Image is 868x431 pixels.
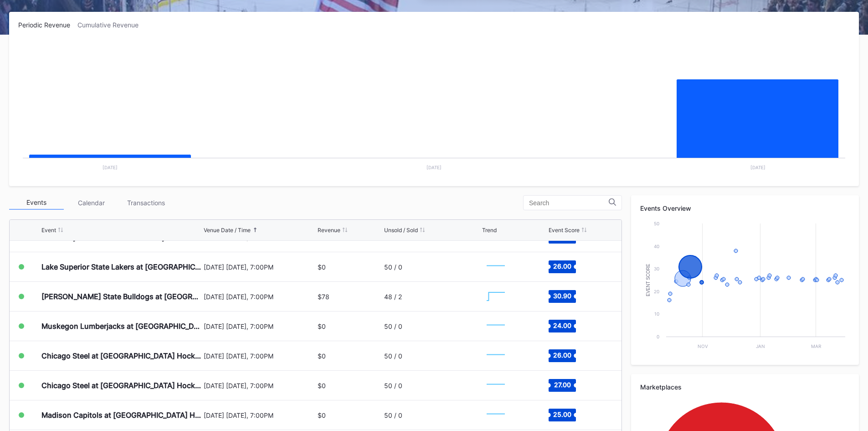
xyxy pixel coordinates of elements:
div: 50 / 0 [384,263,402,271]
div: [DATE] [DATE], 7:00PM [204,293,316,301]
text: Event Score [646,264,651,296]
text: [DATE] [426,165,442,170]
div: 50 / 0 [384,322,402,330]
div: [PERSON_NAME] State Bulldogs at [GEOGRAPHIC_DATA] Hockey NTDP U-18 [41,292,201,301]
div: Venue Date / Time [204,227,251,234]
div: $0 [318,322,326,330]
svg: Chart title [18,40,850,177]
div: 50 / 0 [384,352,402,360]
div: Madison Capitols at [GEOGRAPHIC_DATA] Hockey Team U-17 [41,410,201,420]
text: 24.00 [553,322,571,329]
text: 30 [654,266,659,271]
text: 10 [654,311,659,317]
div: Calendar [64,196,118,210]
div: [DATE] [DATE], 7:00PM [204,322,316,330]
div: 50 / 0 [384,382,402,389]
div: [DATE] [DATE], 7:00PM [204,263,316,271]
div: Event Score [549,227,580,234]
div: $0 [318,263,326,271]
div: [DATE] [DATE], 7:00PM [204,411,316,419]
text: [DATE] [750,165,765,170]
text: [DATE] [103,165,118,170]
div: Revenue [318,227,340,234]
div: Marketplaces [640,383,850,391]
div: Unsold / Sold [384,227,418,234]
div: $0 [318,411,326,419]
svg: Chart title [482,344,509,367]
input: Search [529,199,609,207]
svg: Chart title [482,404,509,426]
div: Transactions [118,196,173,210]
div: Periodic Revenue [18,21,77,29]
text: 26.00 [553,262,571,270]
div: Cumulative Revenue [77,21,146,29]
svg: Chart title [482,374,509,397]
div: Event [41,227,56,234]
svg: Chart title [640,219,850,356]
div: Trend [482,227,497,234]
text: 50 [654,221,659,226]
div: [DATE] [DATE], 7:00PM [204,352,316,360]
svg: Chart title [482,285,509,308]
div: Chicago Steel at [GEOGRAPHIC_DATA] Hockey NTDP U-18 [41,351,201,360]
div: 48 / 2 [384,293,402,301]
text: 30.90 [553,292,571,300]
text: 20 [654,289,659,294]
div: $0 [318,352,326,360]
div: $0 [318,382,326,389]
div: Events [9,196,64,210]
div: Events Overview [640,204,850,212]
div: 50 / 0 [384,411,402,419]
div: Lake Superior State Lakers at [GEOGRAPHIC_DATA] Hockey NTDP U-18 [41,262,201,271]
div: Muskegon Lumberjacks at [GEOGRAPHIC_DATA] Hockey NTDP U-18 [41,322,201,331]
text: 27.00 [554,381,570,389]
text: 25.00 [553,410,571,418]
text: 40 [654,244,659,249]
svg: Chart title [482,315,509,338]
text: Mar [811,343,822,349]
text: Nov [698,343,708,349]
text: Jan [756,343,765,349]
text: 26.00 [553,351,571,359]
div: Chicago Steel at [GEOGRAPHIC_DATA] Hockey NTDP U-18 [41,381,201,390]
div: $78 [318,293,329,301]
svg: Chart title [482,255,509,278]
text: 0 [657,334,659,339]
div: [DATE] [DATE], 7:00PM [204,382,316,389]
